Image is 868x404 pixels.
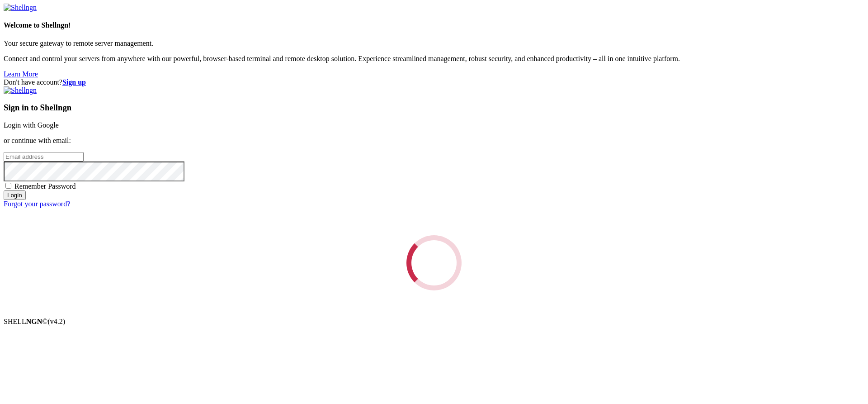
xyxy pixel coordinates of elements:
span: 4.2.0 [48,318,66,325]
a: Forgot your password? [4,200,70,208]
a: Learn More [4,70,38,78]
h4: Welcome to Shellngn! [4,21,864,29]
div: Don't have account? [4,78,864,86]
b: NGN [26,318,42,325]
span: Remember Password [14,182,76,190]
p: Connect and control your servers from anywhere with our powerful, browser-based terminal and remo... [4,55,864,63]
a: Sign up [62,78,86,86]
input: Remember Password [5,183,11,189]
a: Login with Google [4,121,59,129]
input: Login [4,190,26,200]
p: Your secure gateway to remote server management. [4,39,864,48]
img: Shellngn [4,4,37,12]
h3: Sign in to Shellngn [4,103,864,113]
p: or continue with email: [4,137,864,145]
img: Shellngn [4,86,37,95]
span: SHELL © [4,318,65,325]
input: Email address [4,152,84,162]
div: Loading... [406,235,462,290]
